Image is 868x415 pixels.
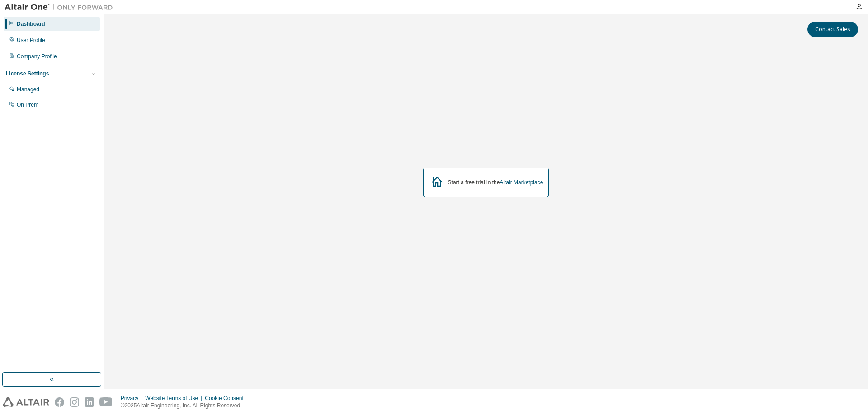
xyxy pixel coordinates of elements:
div: Privacy [121,395,145,402]
div: Website Terms of Use [145,395,205,402]
img: instagram.svg [70,397,79,407]
div: Managed [17,86,39,93]
img: linkedin.svg [85,397,94,407]
button: Contact Sales [807,22,858,37]
div: On Prem [17,101,38,108]
p: © 2025 Altair Engineering, Inc. All Rights Reserved. [121,402,249,410]
img: youtube.svg [99,397,113,407]
div: Start a free trial in the [448,179,543,186]
div: User Profile [17,37,45,44]
img: altair_logo.svg [3,397,49,407]
a: Altair Marketplace [500,179,543,186]
div: License Settings [6,70,49,77]
img: facebook.svg [55,397,64,407]
div: Company Profile [17,53,57,60]
div: Dashboard [17,20,45,28]
div: Cookie Consent [205,395,249,402]
img: Altair One [5,3,118,12]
